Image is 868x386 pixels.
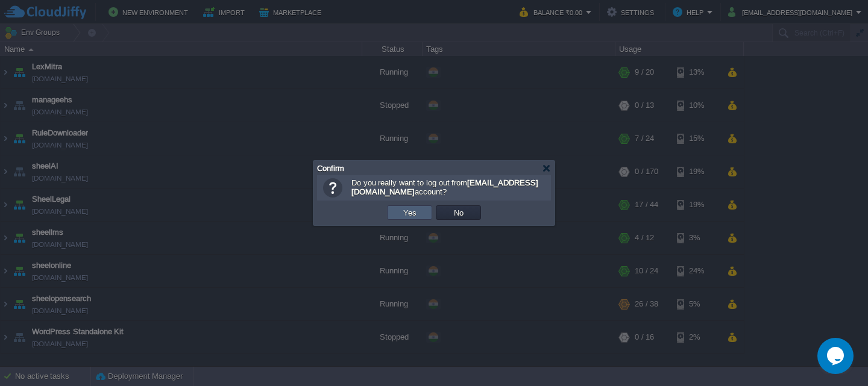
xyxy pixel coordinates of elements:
[450,207,467,218] button: No
[351,178,538,196] b: [EMAIL_ADDRESS][DOMAIN_NAME]
[817,338,856,374] iframe: chat widget
[400,207,420,218] button: Yes
[351,178,538,196] span: Do you really want to log out from account?
[317,164,344,173] span: Confirm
